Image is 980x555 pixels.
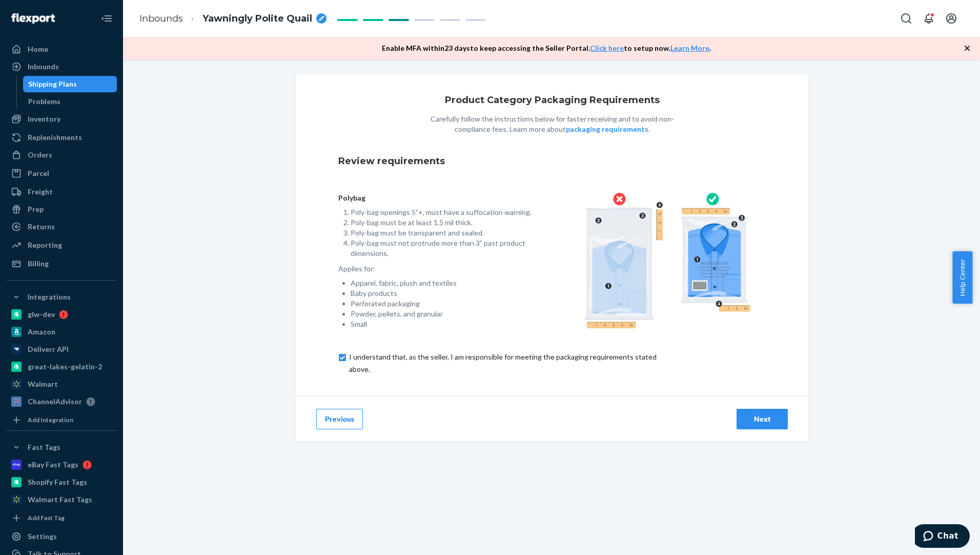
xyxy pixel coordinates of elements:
[28,187,53,197] div: Freight
[28,132,82,143] div: Replenishments
[28,379,58,389] div: Walmart
[202,12,312,26] span: Yawningly Polite Quail
[23,93,117,110] a: Problems
[28,309,55,320] div: glw-dev
[6,255,117,272] a: Billing
[382,43,711,53] p: Enable MFA within 23 days to keep accessing the Seller Portal. to setup now. .
[6,165,117,182] a: Parcel
[28,327,55,337] div: Amazon
[28,344,69,354] div: Deliverr API
[28,96,60,107] div: Problems
[338,193,536,203] p: Polybag
[28,513,65,522] div: Add Fast Tag
[28,531,57,542] div: Settings
[131,4,335,34] ol: breadcrumbs
[351,238,536,259] li: Poly-bag must not protrude more than 3” past product dimensions.
[6,376,117,392] a: Walmart
[6,237,117,253] a: Reporting
[351,288,536,299] li: Baby products
[28,477,87,487] div: Shopify Fast Tags
[28,292,71,302] div: Integrations
[28,62,59,72] div: Inbounds
[6,439,117,455] button: Fast Tags
[316,409,363,429] button: Previous
[28,415,73,424] div: Add Integration
[28,442,60,452] div: Fast Tags
[6,512,117,524] a: Add Fast Tag
[6,111,117,127] a: Inventory
[918,8,939,29] button: Open notifications
[6,58,117,75] a: Inbounds
[6,201,117,217] a: Prep
[6,147,117,163] a: Orders
[28,204,44,214] div: Prep
[6,414,117,426] a: Add Integration
[6,457,117,473] a: eBay Fast Tags
[28,494,92,505] div: Walmart Fast Tags
[351,299,536,309] li: Perforated packaging
[28,150,52,160] div: Orders
[915,524,970,550] iframe: Opens a widget where you can chat to one of our agents
[6,184,117,200] a: Freight
[351,309,536,319] li: Powder, pellets, and granular
[941,8,962,29] button: Open account menu
[6,528,117,545] a: Settings
[6,289,117,305] button: Integrations
[896,8,916,29] button: Open Search Box
[28,259,49,269] div: Billing
[6,219,117,235] a: Returns
[670,44,709,52] a: Learn More
[28,240,62,250] div: Reporting
[351,319,536,329] li: Small
[28,362,102,372] div: great-lakes-gelatin-2
[28,168,49,179] div: Parcel
[6,324,117,340] a: Amazon
[6,306,117,323] a: glw-dev
[28,79,77,89] div: Shipping Plans
[6,129,117,146] a: Replenishments
[351,278,536,288] li: Apparel, fabric, plush and textiles
[6,359,117,375] a: great-lakes-gelatin-2
[419,114,685,134] p: Carefully follow the instructions below for faster receiving and to avoid non-compliance fees. Le...
[28,114,60,124] div: Inventory
[96,8,117,29] button: Close Navigation
[11,13,55,24] img: Flexport logo
[6,474,117,490] a: Shopify Fast Tags
[28,222,55,232] div: Returns
[6,41,117,57] a: Home
[23,76,117,92] a: Shipping Plans
[338,264,536,274] p: Applies for:
[590,44,624,52] a: Click here
[566,124,648,134] button: packaging requirements
[6,491,117,508] a: Walmart Fast Tags
[737,409,788,429] button: Next
[28,397,82,407] div: ChannelAdvisor
[351,207,536,217] li: Poly-bag openings 5”+, must have a suffocation warning.
[351,217,536,228] li: Poly-bag must be at least 1.5 mil thick.
[584,193,750,328] img: polybag.ac92ac876edd07edd96c1eaacd328395.png
[6,341,117,358] a: Deliverr API
[952,251,972,304] button: Help Center
[445,95,660,106] h1: Product Category Packaging Requirements
[28,44,48,54] div: Home
[338,147,766,176] div: Review requirements
[351,228,536,238] li: Poly-bag must be transparent and sealed.
[139,13,183,24] a: Inbounds
[28,460,78,470] div: eBay Fast Tags
[6,393,117,410] a: ChannelAdvisor
[745,414,779,424] div: Next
